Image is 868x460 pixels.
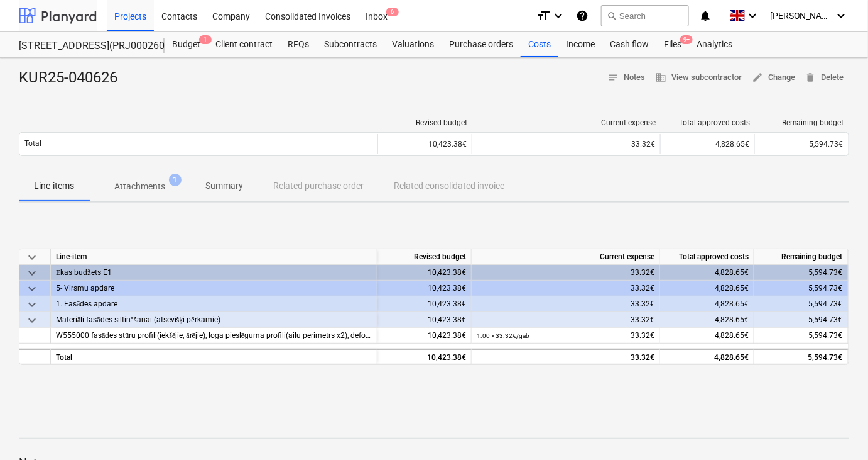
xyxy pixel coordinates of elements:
[805,70,844,85] span: Delete
[383,118,467,127] div: Revised budget
[51,349,377,364] div: Total
[551,8,566,23] i: keyboard_arrow_down
[660,134,754,154] div: 4,828.65€
[689,32,740,57] a: Analytics
[56,296,372,311] div: 1. Fasādes apdare
[660,265,754,281] div: 4,828.65€
[754,349,849,364] div: 5,594.73€
[377,328,472,344] div: 10,423.38€
[477,328,654,344] div: 33.32€
[442,32,521,57] a: Purchase orders
[384,32,442,57] a: Valuations
[680,35,693,44] span: 9+
[56,331,415,340] span: W555000 fasādes stūru profili(iekšējie, ārējie), loga pieslēguma profili(ailu perimetrs x2), defo...
[386,8,399,16] span: 6
[34,179,74,193] p: Line-items
[24,266,40,281] span: keyboard_arrow_down
[280,32,317,57] a: RFQs
[660,312,754,328] div: 4,828.65€
[650,68,747,87] button: View subcontractor
[24,250,40,265] span: keyboard_arrow_down
[24,297,40,312] span: keyboard_arrow_down
[660,349,754,364] div: 4,828.65€
[477,281,654,296] div: 33.32€
[558,32,602,57] a: Income
[656,32,689,57] div: Files
[660,249,754,265] div: Total approved costs
[699,8,712,23] i: notifications
[477,296,654,312] div: 33.32€
[51,249,377,265] div: Line-item
[655,72,666,83] span: business
[199,35,212,44] span: 1
[472,249,660,265] div: Current expense
[377,134,472,154] div: 10,423.38€
[56,312,372,327] div: Materiāli fasādes siltināšanai (atsevišķi pērkamie)
[521,32,558,57] a: Costs
[656,32,689,57] a: Files9+
[607,11,617,21] span: search
[208,32,280,57] a: Client contract
[655,70,742,85] span: View subcontractor
[477,312,654,328] div: 33.32€
[377,296,472,312] div: 10,423.38€
[770,11,833,21] span: [PERSON_NAME]
[56,281,372,296] div: 5- Virsmu apdare
[834,8,849,23] i: keyboard_arrow_down
[607,70,645,85] span: Notes
[754,249,849,265] div: Remaining budget
[601,5,689,26] button: Search
[715,331,749,340] span: 4,828.65€
[745,8,760,23] i: keyboard_arrow_down
[165,32,208,57] a: Budget1
[805,72,816,83] span: delete
[477,265,654,281] div: 33.32€
[377,312,472,328] div: 10,423.38€
[536,8,551,23] i: format_size
[114,180,165,193] p: Attachments
[19,40,149,53] div: [STREET_ADDRESS](PRJ0002600) 2601946
[24,138,41,149] p: Total
[477,118,656,127] div: Current expense
[754,265,849,281] div: 5,594.73€
[666,118,750,127] div: Total approved costs
[477,332,529,339] small: 1.00 × 33.32€ / gab
[205,179,243,193] p: Summary
[377,281,472,296] div: 10,423.38€
[169,174,182,186] span: 1
[809,331,843,340] span: 5,594.73€
[24,313,40,328] span: keyboard_arrow_down
[477,140,655,149] div: 33.32€
[602,32,656,57] a: Cash flow
[810,140,844,149] span: 5,594.73€
[754,312,849,328] div: 5,594.73€
[317,32,384,57] a: Subcontracts
[165,32,208,57] div: Budget
[377,265,472,281] div: 10,423.38€
[377,249,472,265] div: Revised budget
[24,281,40,296] span: keyboard_arrow_down
[800,68,849,87] button: Delete
[754,281,849,296] div: 5,594.73€
[752,70,795,85] span: Change
[602,68,650,87] button: Notes
[477,350,654,366] div: 33.32€
[660,296,754,312] div: 4,828.65€
[752,72,763,83] span: edit
[377,349,472,364] div: 10,423.38€
[747,68,800,87] button: Change
[607,72,619,83] span: notes
[805,400,868,460] iframe: Chat Widget
[760,118,844,127] div: Remaining budget
[19,68,127,88] div: KUR25-040626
